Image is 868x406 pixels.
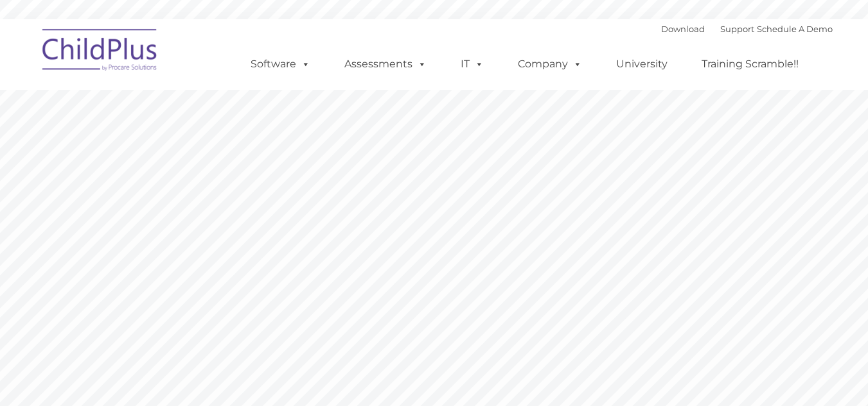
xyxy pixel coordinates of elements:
a: University [603,51,680,77]
a: Download [661,24,705,34]
a: IT [448,51,497,77]
a: Company [505,51,595,77]
a: Training Scramble!! [689,51,811,77]
a: Assessments [332,51,439,77]
a: Support [720,24,754,34]
font: | [661,24,833,34]
a: Software [238,51,323,77]
a: Schedule A Demo [757,24,833,34]
img: ChildPlus by Procare Solutions [36,20,164,84]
